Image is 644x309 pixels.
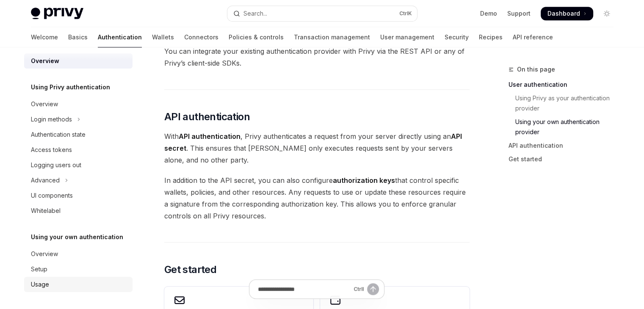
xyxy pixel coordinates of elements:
[31,56,59,66] div: Overview
[24,173,133,188] button: Toggle Advanced section
[24,246,133,262] a: Overview
[31,232,123,242] h5: Using your own authentication
[24,188,133,203] a: UI components
[31,8,83,19] img: light logo
[509,139,620,152] a: API authentication
[31,190,73,201] div: UI components
[294,27,370,47] a: Transaction management
[507,9,531,18] a: Support
[31,82,110,92] h5: Using Privy authentication
[509,91,620,115] a: Using Privy as your authentication provider
[31,279,49,290] div: Usage
[480,9,497,18] a: Demo
[31,249,58,259] div: Overview
[367,283,379,295] button: Send message
[24,157,133,173] a: Logging users out
[24,112,133,127] button: Toggle Login methods section
[31,145,72,155] div: Access tokens
[24,262,133,277] a: Setup
[98,27,142,47] a: Authentication
[24,53,133,69] a: Overview
[229,27,284,47] a: Policies & controls
[164,45,470,69] span: You can integrate your existing authentication provider with Privy via the REST API or any of Pri...
[600,7,614,20] button: Toggle dark mode
[399,10,412,17] span: Ctrl K
[31,160,81,170] div: Logging users out
[243,8,267,19] div: Search...
[380,27,434,47] a: User management
[31,264,47,274] div: Setup
[184,27,218,47] a: Connectors
[31,99,58,109] div: Overview
[445,27,469,47] a: Security
[31,206,61,216] div: Whitelabel
[509,115,620,139] a: Using your own authentication provider
[24,203,133,218] a: Whitelabel
[517,64,555,74] span: On this page
[24,277,133,292] a: Usage
[24,127,133,142] a: Authentication state
[31,27,58,47] a: Welcome
[24,142,133,157] a: Access tokens
[179,132,240,141] strong: API authentication
[509,78,620,91] a: User authentication
[547,9,580,18] span: Dashboard
[333,176,395,185] strong: authorization keys
[164,130,470,166] span: With , Privy authenticates a request from your server directly using an . This ensures that [PERS...
[152,27,174,47] a: Wallets
[258,280,350,298] input: Ask a question...
[513,27,553,47] a: API reference
[68,27,88,47] a: Basics
[479,27,503,47] a: Recipes
[509,152,620,166] a: Get started
[164,263,216,276] span: Get started
[24,97,133,112] a: Overview
[541,7,593,20] a: Dashboard
[31,114,72,124] div: Login methods
[164,174,470,222] span: In addition to the API secret, you can also configure that control specific wallets, policies, an...
[31,175,60,185] div: Advanced
[227,6,417,21] button: Open search
[31,130,86,140] div: Authentication state
[164,110,250,124] span: API authentication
